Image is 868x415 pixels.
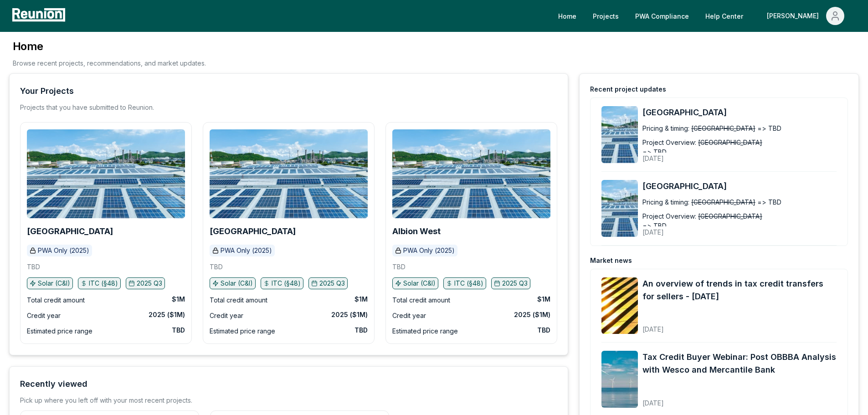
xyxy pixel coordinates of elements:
p: Browse recent projects, recommendations, and market updates. [13,58,206,68]
p: PWA Only (2025) [403,246,455,255]
div: TBD [354,326,368,335]
a: An overview of trends in tax credit transfers for sellers - [DATE] [642,277,837,303]
div: TBD [172,326,185,335]
div: [DATE] [642,318,837,334]
div: Project Overview: [642,138,696,147]
img: Harlansburg Road [601,180,638,237]
div: Pick up where you left off with your most recent projects. [20,396,192,405]
p: ITC (§48) [454,279,483,288]
div: $1M [537,295,550,304]
div: Pricing & timing: [642,123,689,133]
button: 2025 Q3 [491,277,530,289]
p: ITC (§48) [272,279,301,288]
div: Estimated price range [392,326,458,337]
p: 2025 Q3 [319,279,345,288]
div: Credit year [27,310,61,321]
div: 2025 ($1M) [514,310,550,319]
a: Projects [586,7,626,25]
div: Credit year [392,310,426,321]
span: [GEOGRAPHIC_DATA] [698,211,762,221]
p: Solar (C&I) [221,279,253,288]
div: Pricing & timing: [642,197,689,207]
button: 2025 Q3 [308,277,348,289]
p: 2025 Q3 [502,279,528,288]
div: Recent project updates [590,85,666,94]
div: $1M [172,295,185,304]
div: Total credit amount [27,295,85,306]
p: TBD [392,262,406,272]
p: 2025 Q3 [137,279,162,288]
p: TBD [27,262,40,272]
a: Help Center [698,7,750,25]
div: [DATE] [642,392,837,408]
p: PWA Only (2025) [221,246,272,255]
div: Estimated price range [27,326,92,337]
nav: Main [551,7,859,25]
div: Project Overview: [642,211,696,221]
img: Canton [27,129,185,218]
a: Albion West [392,227,441,236]
a: [GEOGRAPHIC_DATA] [642,180,837,193]
img: Harlansburg Road [210,129,368,218]
div: 2025 ($1M) [331,310,368,319]
button: Solar (C&I) [27,277,73,289]
a: [GEOGRAPHIC_DATA] [642,106,837,119]
span: [GEOGRAPHIC_DATA] [698,138,762,147]
span: => TBD [757,197,781,207]
button: Solar (C&I) [392,277,438,289]
div: Recently viewed [20,378,87,390]
a: Home [551,7,584,25]
div: [DATE] [642,221,791,237]
img: Albion West [392,129,550,218]
b: [GEOGRAPHIC_DATA] [210,226,296,236]
img: Tax Credit Buyer Webinar: Post OBBBA Analysis with Wesco and Mercantile Bank [601,351,638,408]
a: [GEOGRAPHIC_DATA] [27,227,113,236]
p: PWA Only (2025) [38,246,89,255]
div: Total credit amount [392,295,450,306]
img: Canton [601,106,638,163]
span: => TBD [757,123,781,133]
img: An overview of trends in tax credit transfers for sellers - September 2025 [601,277,638,334]
div: Your Projects [20,85,74,97]
div: TBD [537,326,550,335]
div: [DATE] [642,147,791,163]
button: 2025 Q3 [126,277,165,289]
a: [GEOGRAPHIC_DATA] [210,227,296,236]
div: Total credit amount [210,295,267,306]
p: Solar (C&I) [403,279,436,288]
h3: Home [13,39,206,54]
p: Solar (C&I) [38,279,70,288]
button: Solar (C&I) [210,277,256,289]
div: [PERSON_NAME] [767,7,822,25]
div: Market news [590,256,632,265]
span: [GEOGRAPHIC_DATA] [691,197,755,207]
div: Estimated price range [210,326,275,337]
div: $1M [354,295,368,304]
a: Tax Credit Buyer Webinar: Post OBBBA Analysis with Wesco and Mercantile Bank [642,351,837,376]
div: 2025 ($1M) [149,310,185,319]
p: ITC (§48) [89,279,118,288]
b: Albion West [392,226,441,236]
div: Credit year [210,310,243,321]
button: [PERSON_NAME] [760,7,852,25]
p: TBD [210,262,223,272]
span: [GEOGRAPHIC_DATA] [691,123,755,133]
a: PWA Compliance [628,7,696,25]
b: [GEOGRAPHIC_DATA] [27,226,113,236]
p: Projects that you have submitted to Reunion. [20,103,154,112]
